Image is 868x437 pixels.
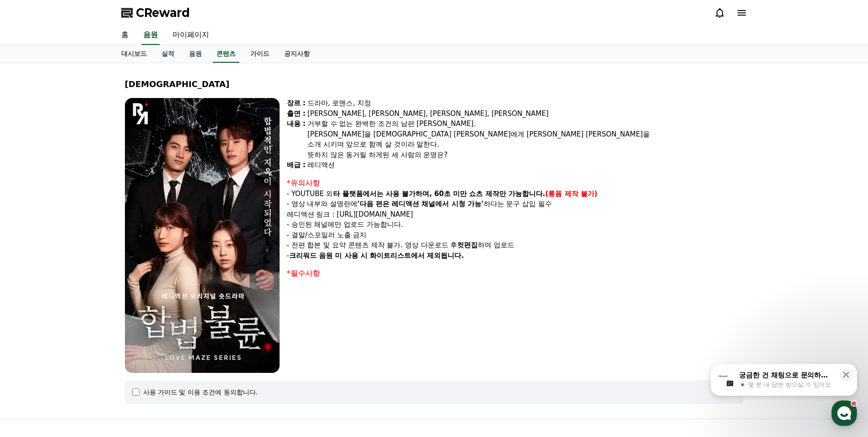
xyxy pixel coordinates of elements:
[114,26,136,45] a: 홈
[307,160,744,170] div: 레디액션
[333,190,545,198] strong: 타 플랫폼에서는 사용 불가하며, 60초 미만 쇼츠 제작만 가능합니다.
[357,200,483,208] strong: '다음 편은 레디액션 채널에서 시청 가능'
[287,240,744,251] p: - 전편 합본 및 요약 콘텐츠 제작 불가. 영상 다운로드 후 하여 업로드
[287,199,744,209] p: - 영상 내부와 설명란에 하다는 문구 삽입 필수
[29,304,34,311] span: 홈
[307,109,744,119] div: [PERSON_NAME], [PERSON_NAME], [PERSON_NAME], [PERSON_NAME]
[114,45,154,63] a: 대시보드
[182,45,209,63] a: 음원
[143,388,258,397] div: 사용 가이드 및 이용 조건에 동의합니다.
[3,290,60,313] a: 홈
[136,5,190,20] span: CReward
[287,209,744,220] p: 레디액션 링크 : [URL][DOMAIN_NAME]
[287,189,744,199] p: - YOUTUBE 외
[457,241,478,249] strong: 컷편집
[289,251,464,260] strong: 크리워드 음원 미 사용 시 화이트리스트에서 제외됩니다.
[165,26,216,45] a: 마이페이지
[141,304,152,311] span: 설정
[287,268,744,279] div: *필수사항
[277,45,317,63] a: 공지사항
[287,178,744,189] div: *유의사항
[287,230,744,240] p: - 결말/스포일러 노출 금지
[125,98,280,373] img: video
[213,45,239,63] a: 콘텐츠
[287,219,744,230] p: - 승인된 채널에만 업로드 가능합니다.
[287,160,306,170] div: 배급 :
[307,98,744,109] div: 드라마, 로맨스, 치정
[125,78,744,91] div: [DEMOGRAPHIC_DATA]
[118,290,176,313] a: 설정
[287,109,306,119] div: 출연 :
[287,251,744,261] p: -
[307,119,744,129] div: 거부할 수 없는 완벽한 조건의 남편 [PERSON_NAME].
[307,150,744,160] div: 뜻하지 않은 동거릴 하게된 세 사람의 운명은?
[141,26,160,45] a: 음원
[84,305,95,312] span: 대화
[307,129,744,140] div: [PERSON_NAME]을 [DEMOGRAPHIC_DATA] [PERSON_NAME]에게 [PERSON_NAME] [PERSON_NAME]을
[60,290,118,313] a: 대화
[121,5,190,20] a: CReward
[287,98,306,109] div: 장르 :
[243,45,277,63] a: 가이드
[154,45,182,63] a: 실적
[545,190,598,198] strong: (롱폼 제작 불가)
[307,139,744,150] div: 소개 시키며 앞으로 함께 살 것이라 말한다.
[287,119,306,160] div: 내용 :
[125,98,156,129] img: logo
